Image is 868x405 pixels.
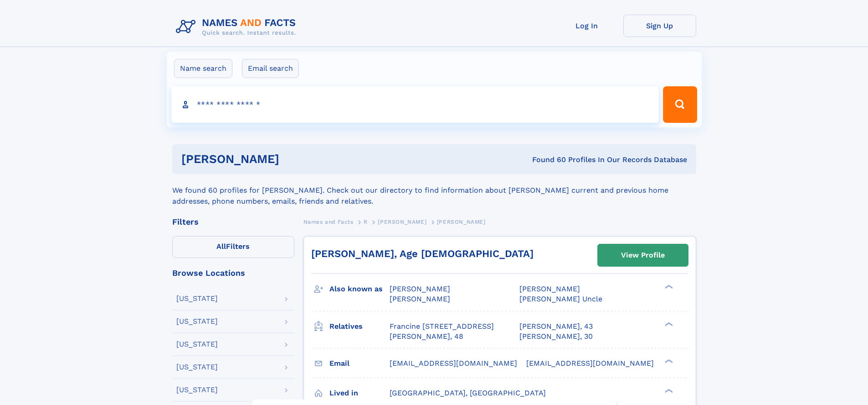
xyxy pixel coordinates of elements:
span: [PERSON_NAME] [437,219,486,225]
a: Names and Facts [303,216,354,227]
div: ❯ [663,321,673,327]
a: [PERSON_NAME], 48 [390,331,463,342]
button: Search Button [663,86,697,123]
img: Logo Names and Facts [172,15,303,39]
span: R [364,219,368,225]
a: Log In [550,15,623,37]
a: View Profile [598,244,688,266]
div: [US_STATE] [176,386,218,394]
h3: Lived in [329,385,390,401]
span: [GEOGRAPHIC_DATA], [GEOGRAPHIC_DATA] [390,389,546,397]
label: Email search [242,59,299,78]
a: [PERSON_NAME] [378,216,426,227]
div: View Profile [621,245,665,266]
span: [PERSON_NAME] [519,284,580,293]
span: All [216,242,226,251]
a: [PERSON_NAME], Age [DEMOGRAPHIC_DATA] [311,248,534,259]
span: [PERSON_NAME] [378,219,426,225]
span: [PERSON_NAME] [390,295,450,303]
div: ❯ [663,388,673,394]
a: [PERSON_NAME], 30 [519,331,593,342]
div: Filters [172,218,294,226]
input: search input [171,86,659,123]
div: [US_STATE] [176,318,218,325]
h3: Email [329,356,390,371]
a: [PERSON_NAME], 43 [519,321,593,331]
div: ❯ [663,284,673,290]
span: [PERSON_NAME] [390,284,450,293]
span: [PERSON_NAME] Uncle [519,295,602,303]
div: Found 60 Profiles In Our Records Database [406,155,687,165]
div: We found 60 profiles for [PERSON_NAME]. Check out our directory to find information about [PERSON... [172,174,696,207]
div: [US_STATE] [176,295,218,302]
a: Francine [STREET_ADDRESS] [390,321,494,331]
div: [US_STATE] [176,363,218,371]
div: [US_STATE] [176,341,218,348]
div: Browse Locations [172,269,294,277]
h3: Also known as [329,281,390,297]
label: Name search [174,59,232,78]
a: Sign Up [623,15,696,37]
span: [EMAIL_ADDRESS][DOMAIN_NAME] [390,359,517,368]
h1: [PERSON_NAME] [181,153,406,165]
a: R [364,216,368,227]
h3: Relatives [329,319,390,334]
label: Filters [172,236,294,258]
div: ❯ [663,358,673,364]
span: [EMAIL_ADDRESS][DOMAIN_NAME] [526,359,654,368]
